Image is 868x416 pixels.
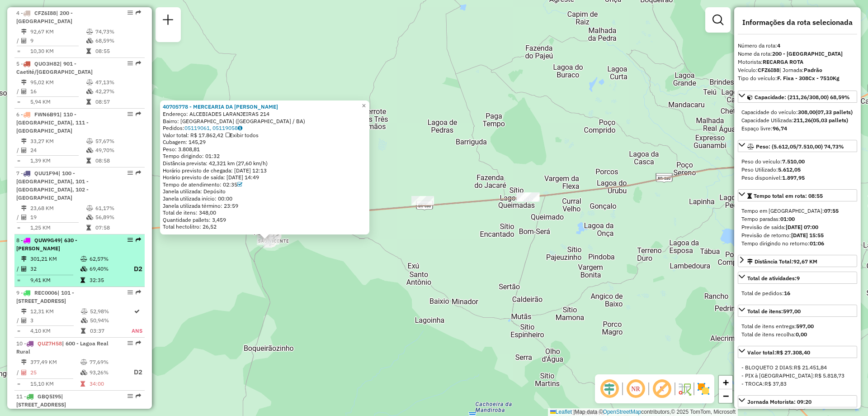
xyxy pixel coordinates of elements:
span: + [723,377,729,388]
td: / [16,146,21,155]
div: Tempo total em rota: 08:55 [738,203,857,251]
i: % de utilização do peso [80,359,87,365]
span: R$ 37,83 [764,380,787,387]
td: = [16,156,21,165]
td: 24 [30,146,86,155]
div: Jornada Motorista: 09:20 [747,398,811,406]
div: Valor total: [747,349,810,357]
div: Total de itens recolha: [741,330,854,339]
td: 69,40% [89,263,125,275]
i: Tempo total em rota [86,48,91,54]
div: Espaço livre: [741,124,854,133]
td: 4,10 KM [30,326,80,335]
div: Pedidos: [163,124,367,132]
em: Opções [127,393,133,399]
td: 19 [30,213,86,222]
a: 40705778 - MERCEARIA DA [PERSON_NAME] [163,103,278,110]
span: CFZ6I88 [34,10,56,16]
span: REC0006 [34,289,57,296]
div: Janela utilizada: Depósito [163,188,367,195]
i: % de utilização do peso [86,29,93,34]
i: Distância Total [21,256,27,262]
td: 03:37 [90,326,131,335]
td: 77,69% [89,358,125,367]
strong: RECARGA ROTA [763,58,803,65]
em: Rota exportada [136,340,141,346]
span: 8 - [16,237,77,252]
span: Peso: 3.808,81 [163,146,200,153]
span: FWN6B91 [34,111,60,118]
i: Total de Atividades [21,38,27,43]
td: 62,57% [89,254,125,263]
i: Distância Total [21,29,27,34]
span: | 110 - [GEOGRAPHIC_DATA], 111 - [GEOGRAPHIC_DATA] [16,111,89,134]
span: − [723,390,729,402]
i: % de utilização do peso [86,139,93,144]
td: 5,94 KM [30,97,86,106]
span: 11 - [16,393,66,408]
i: Distância Total [21,206,27,211]
td: 74,73% [95,27,141,36]
div: Quantidade pallets: 3,459 [163,216,367,224]
div: Atividade não roteirizada - CECILIA MARCIA RIBEIRO NASCIMENTO [516,192,539,201]
i: Distância Total [21,309,27,314]
td: 93,26% [89,367,125,378]
td: 33,27 KM [30,137,86,146]
a: Zoom out [719,389,732,403]
td: 34:00 [89,379,125,388]
td: 07:58 [95,223,141,232]
span: Total de atividades: [747,275,800,282]
span: QUW9G49 [34,237,61,244]
strong: (07,33 pallets) [816,109,853,115]
a: Nova sessão e pesquisa [159,11,177,31]
div: Total de itens:597,00 [738,319,857,342]
span: | [STREET_ADDRESS] [16,393,66,408]
p: D2 [126,367,142,378]
strong: 9 [797,275,800,282]
i: Observações [238,125,242,131]
i: Rota otimizada [134,309,140,314]
div: Distância Total: [747,258,817,266]
span: | 200 - [GEOGRAPHIC_DATA] [16,10,73,24]
div: Total de pedidos: [741,289,854,297]
td: 08:58 [95,156,141,165]
td: 52,98% [90,307,131,316]
span: R$ 5.818,73 [815,372,844,379]
div: Tempo dirigindo: 01:32 [163,153,367,160]
td: 32 [30,263,80,275]
strong: 7.510,00 [782,158,805,165]
i: Tempo total em rota [86,225,91,230]
div: Map data © contributors,© 2025 TomTom, Microsoft [548,408,738,416]
span: | 630 - [PERSON_NAME] [16,237,77,252]
em: Rota exportada [136,237,141,243]
span: 6 - [16,111,89,134]
td: = [16,379,21,388]
div: Previsão de saída: [741,223,854,231]
span: 10 - [16,340,108,355]
td: 1,25 KM [30,223,86,232]
span: | 600 - Lagoa Real Rural [16,340,108,355]
span: QUO3H82 [34,60,60,67]
span: 9 - [16,289,74,304]
td: 16 [30,87,86,96]
strong: 01:06 [810,240,824,247]
i: Total de Atividades [21,266,27,272]
i: Total de Atividades [21,148,27,153]
i: % de utilização do peso [80,256,87,262]
i: Total de Atividades [21,89,27,94]
strong: 308,00 [798,109,816,115]
td: / [16,36,21,45]
div: Capacidade do veículo: [741,108,854,116]
td: 68,59% [95,36,141,45]
em: Opções [127,340,133,346]
span: GBQ5I95 [38,393,61,400]
i: % de utilização da cubagem [86,148,93,153]
div: Atividade não roteirizada - MERCADO IRM O MENDES [411,196,434,205]
td: = [16,276,21,285]
a: Peso: (5.612,05/7.510,00) 74,73% [738,140,857,152]
a: Exibir filtros [709,11,727,29]
span: Peso do veículo: [741,158,805,165]
span: QUZ7H58 [38,340,62,347]
td: / [16,367,21,378]
span: Exibir rótulo [651,378,673,400]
